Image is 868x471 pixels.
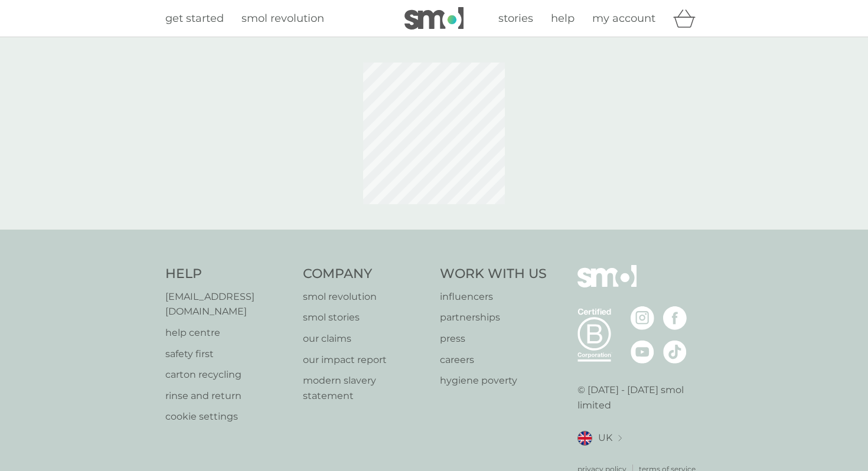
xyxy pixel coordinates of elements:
a: hygiene poverty [440,373,547,388]
img: smol [577,265,637,305]
a: safety first [165,346,291,362]
a: cookie settings [165,409,291,424]
div: basket [673,6,703,30]
h4: Company [303,265,429,283]
a: smol revolution [303,289,429,305]
img: select a new location [618,435,622,441]
span: my account [592,12,655,25]
img: smol [404,7,464,30]
a: influencers [440,289,547,305]
a: smol stories [303,310,429,325]
a: partnerships [440,310,547,325]
span: get started [165,12,224,25]
a: help centre [165,325,291,341]
p: © [DATE] - [DATE] smol limited [577,382,703,413]
a: rinse and return [165,388,291,404]
a: smol revolution [242,10,324,27]
span: help [551,12,575,25]
a: press [440,331,547,346]
a: modern slavery statement [303,373,429,403]
img: visit the smol Tiktok page [663,340,687,364]
a: get started [165,10,224,27]
a: stories [498,10,533,27]
a: help [551,10,575,27]
img: UK flag [577,431,592,446]
a: our claims [303,331,429,346]
span: stories [498,12,533,25]
img: visit the smol Facebook page [663,306,687,330]
span: UK [598,430,612,446]
a: careers [440,352,547,368]
a: carton recycling [165,367,291,382]
img: visit the smol Instagram page [631,306,654,330]
h4: Work With Us [440,265,547,283]
a: our impact report [303,352,429,368]
img: visit the smol Youtube page [631,340,654,364]
h4: Help [165,265,291,283]
a: my account [592,10,655,27]
span: smol revolution [242,12,324,25]
a: [EMAIL_ADDRESS][DOMAIN_NAME] [165,289,291,319]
